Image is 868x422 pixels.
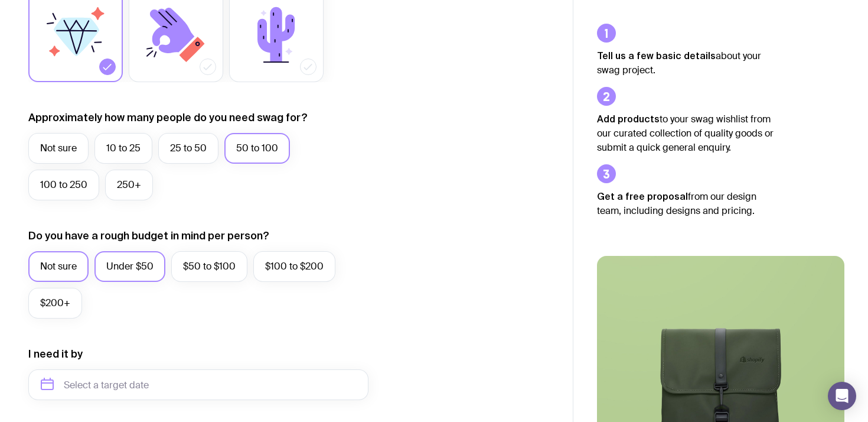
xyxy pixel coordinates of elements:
strong: Tell us a few basic details [597,50,716,61]
label: $200+ [28,288,82,319]
label: 50 to 100 [224,133,290,164]
div: Open Intercom Messenger [828,382,856,410]
input: Select a target date [28,369,368,400]
label: 10 to 25 [94,133,152,164]
p: to your swag wishlist from our curated collection of quality goods or submit a quick general enqu... [597,112,774,155]
label: Under $50 [94,251,165,282]
label: 250+ [105,170,153,200]
label: 25 to 50 [158,133,218,164]
label: Approximately how many people do you need swag for? [28,111,308,125]
p: from our design team, including designs and pricing. [597,189,774,218]
label: Not sure [28,251,89,282]
label: 100 to 250 [28,170,99,200]
label: Do you have a rough budget in mind per person? [28,229,269,243]
label: I need it by [28,347,83,361]
label: Not sure [28,133,89,164]
strong: Get a free proposal [597,191,688,202]
strong: Add products [597,113,660,124]
p: about your swag project. [597,48,774,77]
label: $50 to $100 [171,251,247,282]
label: $100 to $200 [253,251,335,282]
